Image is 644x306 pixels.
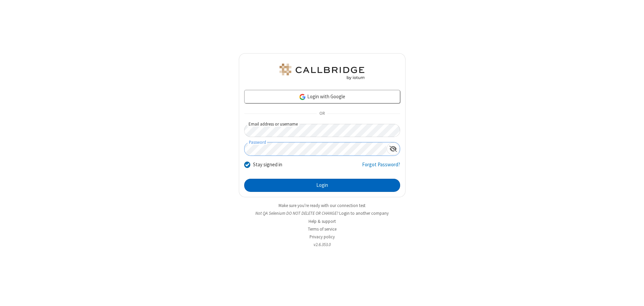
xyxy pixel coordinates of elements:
a: Make sure you're ready with our connection test [279,203,365,208]
img: google-icon.png [299,93,306,101]
img: QA Selenium DO NOT DELETE OR CHANGE [278,64,366,80]
button: Login to another company [339,210,389,216]
span: OR [317,109,327,118]
div: Show password [387,142,400,155]
a: Terms of service [308,226,336,232]
label: Stay signed in [253,161,282,169]
a: Forgot Password? [362,161,400,174]
li: v2.6.353.0 [239,241,406,248]
a: Login with Google [244,90,400,103]
a: Help & support [309,218,336,224]
input: Email address or username [244,124,400,137]
a: Privacy policy [310,234,335,240]
iframe: Chat [627,288,639,301]
button: Login [244,179,400,192]
input: Password [245,142,387,156]
li: Not QA Selenium DO NOT DELETE OR CHANGE? [239,210,406,216]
